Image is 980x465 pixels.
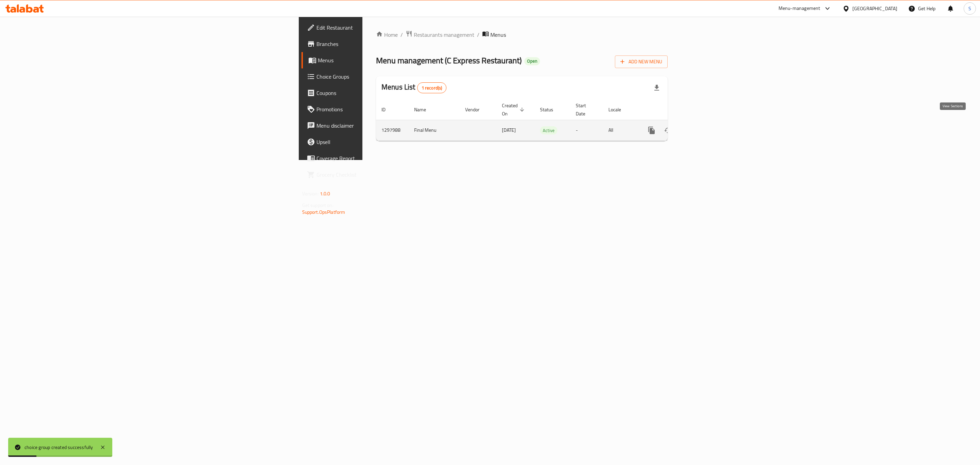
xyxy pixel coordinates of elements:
td: All [603,120,638,141]
span: Active [540,127,557,134]
li: / [477,31,479,39]
table: enhanced table [376,99,714,141]
span: Open [524,58,540,64]
a: Promotions [301,101,462,117]
a: Menus [301,52,462,68]
span: Created On [502,101,526,118]
span: Name [414,106,435,114]
span: Upsell [316,138,457,146]
button: Add New Menu [615,55,668,68]
span: Version: [302,189,319,198]
span: Vendor [465,106,488,114]
span: Coupons [316,89,457,97]
th: Actions [638,99,714,120]
div: Export file [649,80,665,96]
span: Locale [608,106,630,114]
span: 1.0.0 [320,189,330,198]
a: Upsell [301,134,462,150]
a: Branches [301,36,462,52]
h2: Menus List [381,82,446,93]
button: more [643,122,660,139]
a: Coupons [301,85,462,101]
span: Menu disclaimer [316,122,457,130]
span: Coverage Report [316,154,457,162]
div: Menu-management [779,4,820,13]
span: Menus [490,31,506,39]
div: Open [524,57,540,65]
div: Total records count [417,82,447,93]
a: Choice Groups [301,68,462,85]
a: Edit Restaurant [301,19,462,36]
span: Grocery Checklist [316,171,457,179]
nav: breadcrumb [376,30,668,39]
span: 1 record(s) [418,85,446,91]
span: S [968,5,971,12]
span: Add New Menu [620,58,662,66]
a: Coverage Report [301,150,462,166]
div: choice group created successfully [24,444,93,451]
span: Get support on: [302,201,333,210]
button: Change Status [660,122,676,139]
span: ID [381,106,394,114]
span: Choice Groups [316,73,457,81]
span: Status [540,106,562,114]
a: Support.OpsPlatform [302,208,345,217]
span: Branches [316,40,457,48]
span: Menus [318,56,457,64]
span: [DATE] [502,126,516,134]
td: - [570,120,603,141]
span: Promotions [316,105,457,113]
div: [GEOGRAPHIC_DATA] [852,5,897,12]
a: Grocery Checklist [301,166,462,183]
span: Edit Restaurant [316,23,457,32]
span: Start Date [576,101,595,118]
a: Menu disclaimer [301,117,462,134]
